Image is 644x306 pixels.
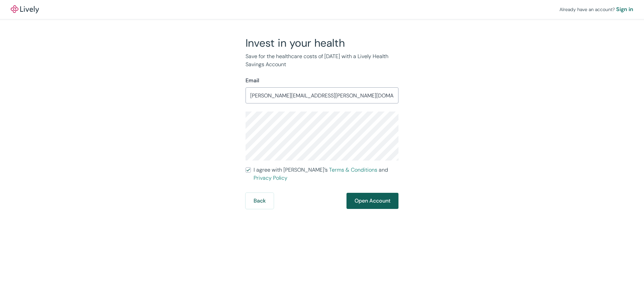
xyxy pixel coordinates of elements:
p: Save for the healthcare costs of [DATE] with a Lively Health Savings Account [246,52,398,69]
button: Open Account [346,193,398,209]
span: I agree with [PERSON_NAME]’s and [254,166,398,182]
a: Privacy Policy [254,174,287,181]
label: Email [246,77,259,85]
a: Sign in [616,5,633,13]
a: LivelyLively [11,5,39,13]
a: Terms & Conditions [329,166,377,173]
img: Lively [11,5,39,13]
div: Already have an account? [559,5,633,13]
h2: Invest in your health [246,36,398,50]
button: Back [246,193,274,209]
